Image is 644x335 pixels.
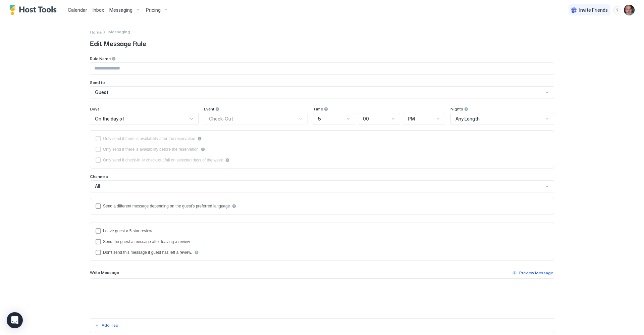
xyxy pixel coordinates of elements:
div: Leave guest a 5 star review [103,229,152,233]
div: Send the guest a message after leaving a review [103,239,190,244]
span: 5 [318,116,321,122]
span: Home [90,30,102,35]
div: Only send if there is availability after the reservation [103,136,195,141]
input: Input Field [90,63,554,74]
span: On the day of [95,116,124,122]
div: Open Intercom Messenger [7,312,23,328]
div: reviewEnabled [96,228,548,234]
span: Any Length [455,116,480,122]
span: Calendar [68,7,87,13]
span: Write Message [90,270,119,275]
span: Nights [450,106,463,111]
div: disableMessageAfterReview [96,250,548,255]
div: sendMessageAfterLeavingReview [96,239,548,244]
div: Only send if check-in or check-out fall on selected days of the week [103,158,223,162]
span: Channels [90,174,108,179]
div: beforeReservation [96,147,548,152]
span: Time [313,106,323,111]
a: Calendar [68,6,87,13]
span: 00 [363,116,369,122]
span: Rule Name [90,56,111,61]
div: Preview Message [519,270,553,276]
span: PM [408,116,415,122]
span: Messaging [109,7,132,13]
div: menu [613,6,621,14]
textarea: Input Field [90,279,554,318]
span: Days [90,106,100,111]
span: Messaging [108,29,130,34]
span: Event [204,106,214,111]
div: Add Tag [102,322,118,328]
span: All [95,183,100,189]
div: Don't send this message if guest has left a review. [103,250,192,255]
span: Guest [95,89,108,95]
span: Pricing [146,7,161,13]
a: Inbox [93,6,104,13]
a: Host Tools Logo [9,5,60,15]
div: languagesEnabled [96,203,548,209]
span: Edit Message Rule [90,38,554,48]
span: Invite Friends [579,7,608,13]
span: Inbox [93,7,104,13]
span: Send to [90,80,105,85]
button: Preview Message [512,269,554,277]
div: Only send if there is availability before the reservation [103,147,199,152]
div: Breadcrumb [90,28,102,35]
div: afterReservation [96,136,548,141]
div: isLimited [96,157,548,163]
div: User profile [624,5,635,15]
a: Home [90,28,102,35]
div: Send a different message depending on the guest's preferred language [103,204,230,208]
div: Breadcrumb [108,29,130,34]
button: Add Tag [94,321,119,329]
